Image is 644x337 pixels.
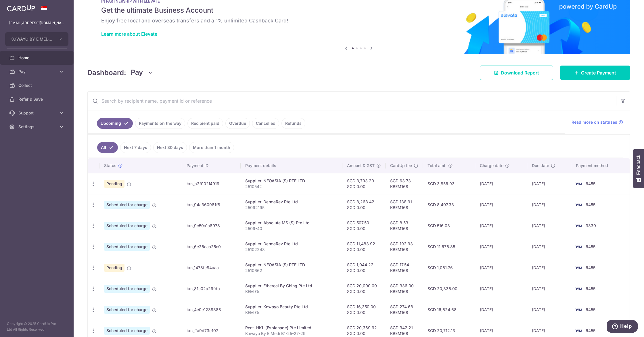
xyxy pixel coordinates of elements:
[532,163,549,168] span: Due date
[428,163,446,168] span: Total amt.
[342,257,386,278] td: SGD 1,044.22 SGD 0.00
[97,142,118,153] a: All
[342,194,386,215] td: SGD 8,268.42 SGD 0.00
[423,215,475,236] td: SGD 516.03
[87,68,126,78] h4: Dashboard:
[182,194,240,215] td: txn_94a360981f8
[245,262,338,268] div: Supplier. NEOASIA (S) PTE LTD
[245,325,338,331] div: Rent. HKL (Esplanade) Pte Limited
[18,96,56,102] span: Refer & Save
[586,307,595,312] span: 6455
[573,285,584,292] img: Bank Card
[572,119,623,125] a: Read more on statuses
[7,5,35,12] img: CardUp
[386,173,423,194] td: SGD 63.73 KBEM168
[573,201,584,208] img: Bank Card
[18,55,56,61] span: Home
[101,31,157,37] a: Learn more about Elevate
[342,236,386,257] td: SGD 11,483.92 SGD 0.00
[607,320,638,334] iframe: Opens a widget where you can find more information
[245,226,338,231] p: 2509-40
[527,299,571,320] td: [DATE]
[475,257,528,278] td: [DATE]
[386,257,423,278] td: SGD 17.54 KBEM168
[475,173,528,194] td: [DATE]
[342,278,386,299] td: SGD 20,000.00 SGD 0.00
[527,194,571,215] td: [DATE]
[182,173,240,194] td: txn_b2f002f4919
[120,142,151,153] a: Next 7 days
[245,289,338,294] p: KEM Oct
[527,173,571,194] td: [DATE]
[104,222,150,230] span: Scheduled for charge
[104,163,116,168] span: Status
[189,142,234,153] a: More than 1 month
[153,142,187,153] a: Next 30 days
[252,118,279,129] a: Cancelled
[573,180,584,187] img: Bank Card
[241,158,342,173] th: Payment details
[423,236,475,257] td: SGD 11,676.85
[245,331,338,336] p: Kowayo By E Medi B1-25-27-29
[104,306,150,314] span: Scheduled for charge
[104,327,150,335] span: Scheduled for charge
[245,304,338,310] div: Supplier. Kowayo Beauty Pte Ltd
[104,243,150,251] span: Scheduled for charge
[560,66,630,80] a: Create Payment
[423,194,475,215] td: SGD 8,407.33
[245,178,338,184] div: Supplier. NEOASIA (S) PTE LTD
[245,199,338,205] div: Supplier. DermaRev Pte Ltd
[182,215,240,236] td: txn_9c50a1a8978
[475,194,528,215] td: [DATE]
[187,118,223,129] a: Recipient paid
[390,163,412,168] span: CardUp fee
[423,173,475,194] td: SGD 3,856.93
[480,163,503,168] span: Charge date
[101,17,616,24] h6: Enjoy free local and overseas transfers and a 1% unlimited Cashback Card!
[245,184,338,189] p: 2510542
[182,257,240,278] td: txn_1478fe84aaa
[527,215,571,236] td: [DATE]
[636,155,641,175] span: Feedback
[18,110,56,116] span: Support
[347,163,375,168] span: Amount & GST
[88,92,616,110] input: Search by recipient name, payment id or reference
[527,257,571,278] td: [DATE]
[633,149,644,188] button: Feedback - Show survey
[527,236,571,257] td: [DATE]
[245,241,338,247] div: Supplier. DermaRev Pte Ltd
[131,67,153,78] button: Pay
[572,119,617,125] span: Read more on statuses
[573,327,584,334] img: Bank Card
[281,118,305,129] a: Refunds
[131,67,143,78] span: Pay
[342,299,386,320] td: SGD 16,350.00 SGD 0.00
[573,243,584,250] img: Bank Card
[9,20,64,26] p: [EMAIL_ADDRESS][DOMAIN_NAME]
[386,299,423,320] td: SGD 274.68 KBEM168
[18,124,56,130] span: Settings
[571,158,630,173] th: Payment method
[423,257,475,278] td: SGD 1,061.76
[104,285,150,293] span: Scheduled for charge
[10,36,53,42] span: KOWAYO BY E MEDI PTE. LTD.
[104,180,124,188] span: Pending
[386,194,423,215] td: SGD 138.91 KBEM168
[475,236,528,257] td: [DATE]
[386,215,423,236] td: SGD 8.53 KBEM168
[182,278,240,299] td: txn_81c02a29fdb
[104,201,150,209] span: Scheduled for charge
[101,6,616,15] h5: Get the ultimate Business Account
[342,215,386,236] td: SGD 507.50 SGD 0.00
[182,236,240,257] td: txn_6e26caa25c0
[104,264,124,272] span: Pending
[245,310,338,315] p: KEM Oct
[135,118,185,129] a: Payments on the way
[586,265,595,270] span: 6455
[245,283,338,289] div: Supplier. Ethereal By Ching Pte Ltd
[586,244,595,249] span: 6455
[475,278,528,299] td: [DATE]
[480,66,553,80] a: Download Report
[586,202,595,207] span: 6455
